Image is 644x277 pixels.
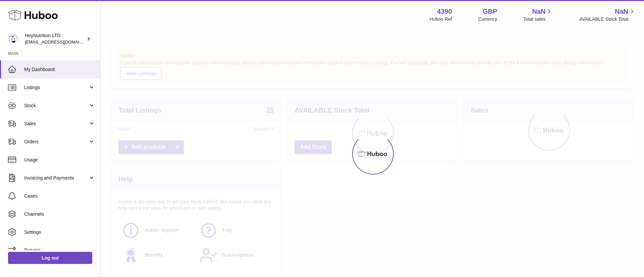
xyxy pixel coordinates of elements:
span: AVAILABLE Stock Total [579,16,636,22]
a: NaN Total sales [523,7,553,22]
span: [EMAIL_ADDRESS][DOMAIN_NAME] [25,39,99,45]
span: Listings [24,84,88,91]
span: Orders [24,139,88,145]
span: Channels [24,211,95,217]
span: My Dashboard [24,66,95,73]
span: Cases [24,193,95,199]
span: Returns [24,247,95,254]
span: Usage [24,157,95,163]
span: Invoicing and Payments [24,175,88,181]
div: Huboo Ref [430,16,452,22]
img: internalAdmin-4390@internal.huboo.com [8,34,18,44]
span: NaN [615,7,628,16]
div: HeyNutrition LTD [25,32,85,45]
strong: GBP [483,7,497,16]
a: NaN AVAILABLE Stock Total [579,7,636,22]
span: Settings [24,229,95,235]
span: Total sales [523,16,553,22]
span: Stock [24,102,88,109]
strong: 4390 [437,7,452,16]
div: Currency [478,16,497,22]
span: NaN [532,7,545,16]
span: Sales [24,121,88,127]
a: Log out [8,252,92,264]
